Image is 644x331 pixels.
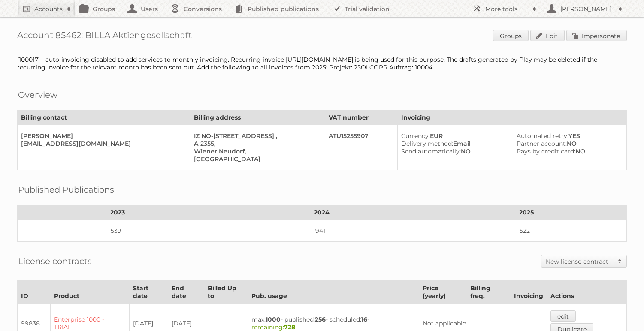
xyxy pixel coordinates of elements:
[517,132,568,140] span: Automated retry:
[194,140,318,147] div: A-2355,
[401,132,505,140] div: EUR
[517,140,620,147] div: NO
[550,310,576,322] a: edit
[467,281,510,304] th: Billing freq.
[315,316,326,323] strong: 256
[325,110,398,125] th: VAT number
[21,132,183,140] div: [PERSON_NAME]
[18,205,218,220] th: 2023
[485,5,528,13] h2: More tools
[401,140,505,147] div: Email
[194,147,318,155] div: Wiener Neudorf,
[398,110,627,125] th: Invoicing
[401,132,430,140] span: Currency:
[546,257,614,266] h2: New license contract
[426,220,626,242] td: 522
[194,155,318,163] div: [GEOGRAPHIC_DATA]
[21,140,183,147] div: [EMAIL_ADDRESS][DOMAIN_NAME]
[566,30,627,41] a: Impersonate
[530,30,565,41] a: Edit
[419,281,467,304] th: Price (yearly)
[218,205,426,220] th: 2024
[517,132,620,140] div: YES
[18,183,114,196] h2: Published Publications
[248,281,419,304] th: Pub. usage
[18,88,57,101] h2: Overview
[547,281,626,304] th: Actions
[17,30,627,43] h1: Account 85462: BILLA Aktiengesellschaft
[361,316,367,323] strong: 16
[251,323,295,331] span: remaining:
[266,316,281,323] strong: 1000
[401,147,505,155] div: NO
[401,147,461,155] span: Send automatically:
[218,220,426,242] td: 941
[18,281,51,304] th: ID
[18,255,92,268] h2: License contracts
[204,281,248,304] th: Billed Up to
[194,132,318,140] div: IZ NÖ-[STREET_ADDRESS] ,
[18,110,190,125] th: Billing contact
[190,110,325,125] th: Billing address
[34,5,63,13] h2: Accounts
[510,281,547,304] th: Invoicing
[401,140,453,147] span: Delivery method:
[517,147,620,155] div: NO
[18,220,218,242] td: 539
[558,5,614,13] h2: [PERSON_NAME]
[168,281,204,304] th: End date
[517,147,575,155] span: Pays by credit card:
[129,281,168,304] th: Start date
[517,140,567,147] span: Partner account:
[284,323,295,331] strong: 728
[614,255,626,267] span: Toggle
[51,281,130,304] th: Product
[17,56,627,71] div: [100017] - auto-invoicing disabled to add services to monthly invoicing. Recurring invoice [URL][...
[493,30,529,41] a: Groups
[426,205,626,220] th: 2025
[325,125,398,170] td: ATU15255907
[541,255,626,267] a: New license contract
